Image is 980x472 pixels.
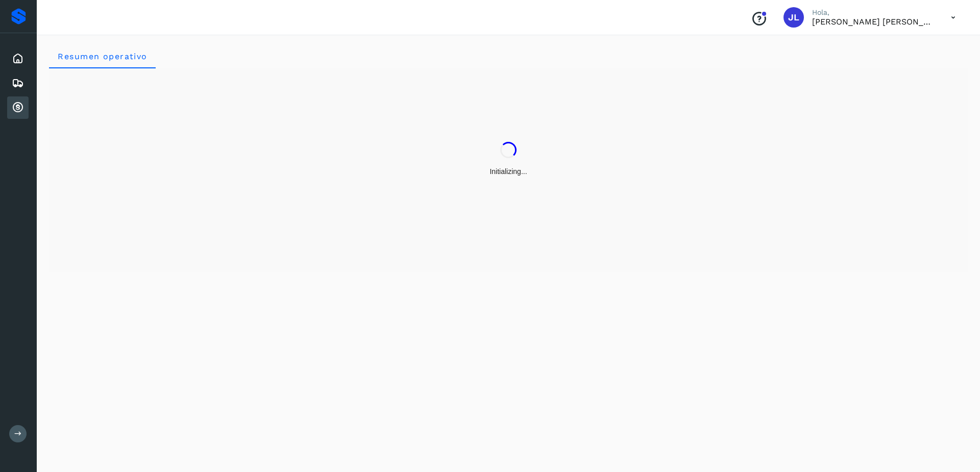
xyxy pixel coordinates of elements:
div: Cuentas por cobrar [7,96,29,119]
p: José Luis Salinas Maldonado [812,17,935,27]
div: Inicio [7,47,29,70]
div: Embarques [7,72,29,94]
p: Hola, [812,8,935,17]
span: Resumen operativo [57,52,148,61]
